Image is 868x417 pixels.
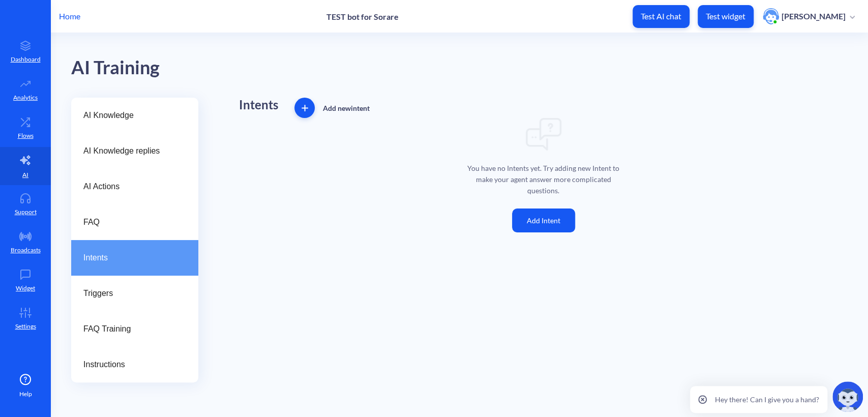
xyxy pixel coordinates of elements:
p: Analytics [13,93,38,102]
p: Dashboard [11,55,41,64]
p: Support [15,207,37,217]
a: FAQ [71,204,198,240]
span: FAQ [83,216,178,228]
p: [PERSON_NAME] [782,11,846,22]
p: Settings [15,322,36,331]
a: Instructions [71,347,198,382]
a: Triggers [71,276,198,311]
a: FAQ Training [71,311,198,347]
p: Home [59,10,80,22]
img: img [526,118,561,151]
h1: Intents [239,98,278,112]
p: Hey there! Can I give you a hand? [715,394,819,405]
p: Test AI chat [641,11,681,21]
p: Broadcasts [11,246,41,255]
p: Flows [18,131,34,140]
span: intent [351,104,370,112]
span: AI Knowledge replies [83,145,178,157]
a: AI Knowledge replies [71,133,198,169]
button: Add Intent [512,208,575,232]
p: TEST bot for Sorare [326,12,399,21]
p: Widget [16,284,35,293]
a: AI Actions [71,169,198,204]
p: Test widget [706,11,745,21]
p: AI [22,170,28,180]
img: copilot-icon.svg [832,381,863,412]
span: Triggers [83,287,178,300]
div: AI Training [71,53,160,82]
button: Test widget [698,5,754,28]
button: user photo[PERSON_NAME] [758,7,860,25]
span: Instructions [83,359,178,371]
p: Add new [323,103,370,113]
img: user photo [763,8,779,24]
span: AI Actions [83,181,178,193]
p: You have no Intents yet. Try adding new Intent to make your agent answer more complicated questions. [460,163,627,196]
a: Intents [71,240,198,276]
a: AI Knowledge [71,98,198,133]
span: Help [19,390,32,399]
button: Test AI chat [633,5,690,28]
span: AI Knowledge [83,109,178,122]
span: Intents [83,252,178,264]
span: FAQ Training [83,323,178,335]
